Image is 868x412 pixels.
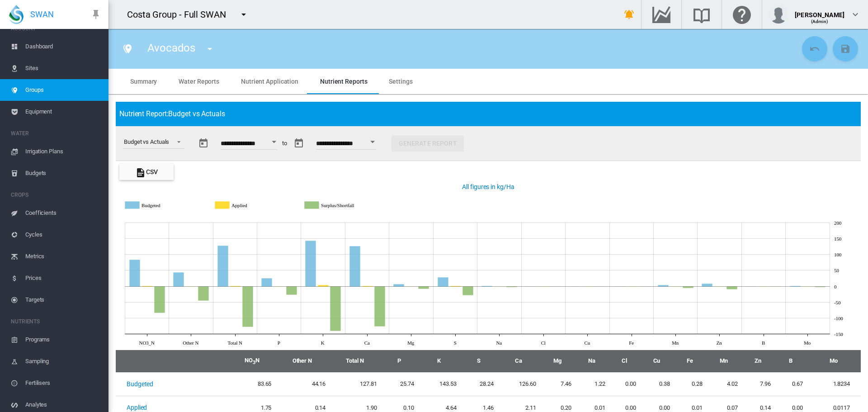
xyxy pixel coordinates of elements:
[321,340,325,345] tspan: K
[278,340,280,345] tspan: P
[850,9,861,20] md-icon: icon-chevron-down
[11,314,101,329] span: NUTRIENTS
[142,286,153,286] g: Applied NO3_N 1.7523670158233506
[316,140,376,149] input: Enter date
[168,109,225,118] span: Budget vs Actuals
[454,340,457,345] tspan: S
[201,40,219,58] button: icon-menu-down
[116,183,861,192] div: All figures in kg/Ha
[683,286,693,288] g: Surplus/Shortfall Mn -3.9540648868295887
[266,134,283,150] button: Open calendar
[834,316,843,321] tspan: -100
[706,350,741,372] th: Mn
[840,43,851,54] md-icon: icon-content-save
[262,278,272,286] g: Budgeted P 25.73972682688734
[834,331,843,337] tspan: -150
[174,272,184,286] g: Budgeted Other N 44.162225185092275
[179,78,219,85] span: Water Reports
[834,300,841,305] tspan: -50
[119,109,225,119] span: Nutrient Report:
[25,329,101,350] span: Programs
[834,284,837,289] tspan: 0
[198,286,209,300] g: Surplus/Shortfall Other N -44.01834333904699
[360,380,377,387] label: 127.81
[540,350,575,372] th: Mg
[731,9,753,20] md-icon: Click here for help
[394,284,404,286] g: Budgeted Mg 7.464206319618841
[123,135,184,149] md-select: Select a report: Budget vs Actuals
[774,372,807,396] td: 0.67
[90,9,101,20] md-icon: icon-pin
[116,372,229,396] td: Budgeted
[25,289,101,311] span: Targets
[364,134,381,150] button: Open calendar
[235,5,253,24] button: icon-menu-down
[25,350,101,372] span: Sampling
[807,372,861,396] td: 1.8234
[804,340,811,345] tspan: Mo
[229,350,275,372] th: NO N
[691,9,712,20] md-icon: Search the knowledge base
[802,36,827,62] button: Cancel Changes
[658,285,669,286] g: Budgeted Mn 4.020554632430551
[238,9,249,20] md-icon: icon-menu-down
[330,286,341,331] g: Surplus/Shortfall K -138.8949084432399
[11,126,101,141] span: WATER
[375,286,385,326] g: Surplus/Shortfall Ca -124.4861777247008
[11,188,101,202] span: CROPS
[389,78,412,85] span: Settings
[290,134,308,152] button: md-calendar
[834,252,842,257] tspan: 100
[135,167,146,178] md-icon: icon-file-document
[25,79,101,101] span: Groups
[155,286,165,313] g: Surplus/Shortfall NO3_N -81.89733048705135
[497,372,540,396] td: 126.60
[25,162,101,184] span: Budgets
[706,372,741,396] td: 4.02
[25,202,101,224] span: Coefficients
[672,340,679,345] tspan: Mn
[25,246,101,267] span: Metrics
[215,201,298,209] g: Applied
[127,8,234,21] div: Costa Group - Full SWAN
[620,5,638,24] button: icon-bell-ring
[229,372,275,396] td: 83.65
[381,350,418,372] th: P
[609,350,640,372] th: Cl
[130,78,157,85] span: Summary
[30,9,54,20] span: SWAN
[122,43,133,54] md-icon: icon-map-marker-multiple
[9,5,24,24] img: SWAN-Landscape-Logo-Colour-drop.png
[364,340,370,345] tspan: Ca
[25,224,101,246] span: Cycles
[575,350,609,372] th: Na
[218,246,228,286] g: Budgeted Total N 127.81192268796698
[769,5,788,24] img: profile.jpg
[482,286,492,286] g: Budgeted Na 1.2180900812647302
[366,404,377,411] label: 1.90
[651,9,672,20] md-icon: Go to the Data Hub
[130,260,140,286] g: Budgeted NO3_N 83.6496975028747
[204,43,215,54] md-icon: icon-menu-down
[834,236,842,242] tspan: 150
[147,42,195,54] span: Avocados
[774,350,807,372] th: B
[418,350,460,372] th: K
[25,101,101,123] span: Equipment
[25,36,101,57] span: Dashboard
[640,350,674,372] th: Cu
[25,141,101,162] span: Irrigation Plans
[392,135,464,152] button: Generate Report
[624,9,635,20] md-icon: icon-bell-ring
[609,372,640,396] td: 0.00
[381,372,418,396] td: 25.74
[541,340,546,345] tspan: Cl
[438,277,448,286] g: Budgeted S 28.24203937085624
[418,372,460,396] td: 143.53
[674,350,706,372] th: Fe
[834,268,839,273] tspan: 50
[540,372,575,396] td: 7.46
[407,340,415,345] tspan: Mg
[287,286,297,294] g: Surplus/Shortfall P -25.64347104561734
